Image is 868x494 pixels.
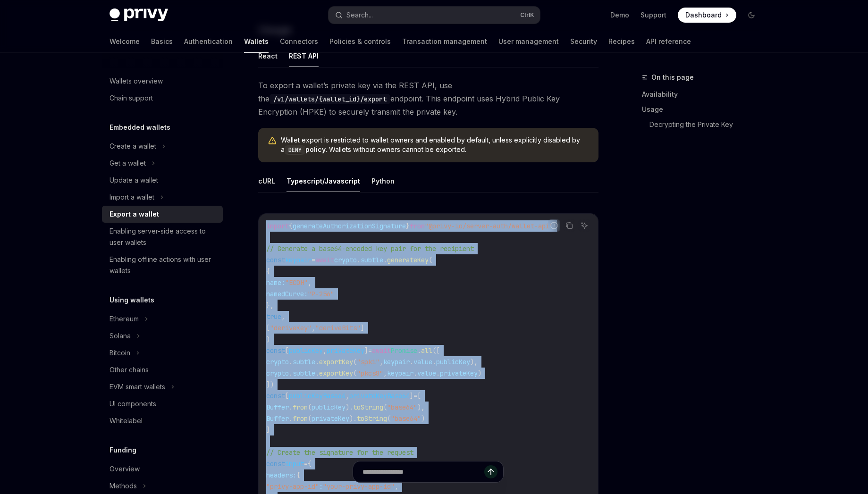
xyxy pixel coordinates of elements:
span: Promise [391,346,417,355]
button: Ask AI [578,219,590,232]
span: . [315,369,319,377]
span: , [346,392,349,400]
a: Basics [151,30,173,53]
span: . [315,358,319,366]
a: User management [498,30,559,53]
span: Wallet export is restricted to wallet owners and enabled by default, unless explicitly disabled b... [281,135,589,155]
h5: Using wallets [110,294,154,306]
span: from [293,403,308,411]
span: ). [346,403,353,411]
div: Whitelabel [110,415,143,427]
a: Whitelabel [102,412,223,429]
span: namedCurve: [266,290,308,298]
span: }, [266,301,274,310]
span: from [410,222,425,230]
span: , [308,278,312,287]
a: Wallets overview [102,73,223,90]
span: . [413,369,417,377]
span: true [266,312,281,321]
span: "base64" [387,403,417,411]
div: Chain support [110,92,153,104]
a: Wallets [244,30,269,53]
a: Recipes [608,30,635,53]
a: Transaction management [402,30,487,53]
span: subtle [293,358,315,366]
button: React [258,45,278,67]
span: ]) [266,380,274,389]
span: Dashboard [685,10,722,20]
span: // Create the signature for the request [266,448,413,457]
div: Update a wallet [110,175,158,186]
span: crypto [266,369,289,377]
a: Support [640,10,666,20]
span: , [281,312,285,321]
span: = [312,256,315,264]
span: privateKeyBase64 [349,392,410,400]
span: Buffer [266,414,289,423]
span: value [417,369,436,377]
span: "spki" [357,358,379,366]
button: cURL [258,170,275,192]
span: value [413,358,432,366]
a: DENYpolicy [285,145,326,153]
span: . [410,358,413,366]
button: Toggle dark mode [744,8,759,23]
span: ( [308,414,312,423]
span: exportKey [319,358,353,366]
span: , [379,358,383,366]
span: "ECDH" [285,278,308,287]
button: Python [371,170,395,192]
button: Typescript/Javascript [287,170,360,192]
span: generateKey [387,256,429,264]
svg: Warning [268,136,277,146]
div: Enabling offline actions with user wallets [110,254,217,276]
span: ) [478,369,481,377]
div: Export a wallet [110,209,159,220]
span: toString [353,403,383,411]
a: Demo [610,10,629,20]
div: Methods [110,480,137,492]
a: Enabling offline actions with user wallets [102,251,223,279]
a: UI components [102,395,223,412]
span: name: [266,278,285,287]
span: . [436,369,440,377]
span: . [289,369,293,377]
span: publicKey [289,346,323,355]
span: . [289,414,293,423]
span: publicKeyBase64 [289,392,346,400]
span: . [289,403,293,411]
span: await [372,346,391,355]
span: ) [266,335,270,343]
span: "@privy-io/server-auth/wallet-api" [425,222,553,230]
span: [ [285,392,289,400]
div: UI components [110,398,156,410]
code: /v1/wallets/{wallet_id}/export [270,94,390,104]
span: crypto [266,358,289,366]
h5: Embedded wallets [110,122,170,133]
div: Overview [110,463,140,475]
span: ] [410,392,413,400]
div: Other chains [110,364,149,376]
div: Get a wallet [110,158,146,169]
span: "deriveBits" [315,324,361,332]
span: publicKey [436,358,470,366]
span: const [266,256,285,264]
span: = [368,346,372,355]
a: Update a wallet [102,172,223,189]
div: Bitcoin [110,347,130,359]
code: DENY [285,145,305,155]
span: all [421,346,432,355]
span: [ [285,346,289,355]
button: Send message [484,465,497,478]
span: from [293,414,308,423]
span: keypair [383,358,410,366]
span: ] [266,426,270,434]
span: subtle [361,256,383,264]
span: [ [417,392,421,400]
span: publicKey [312,403,346,411]
a: Decrypting the Private Key [649,117,767,132]
span: privateKey [440,369,478,377]
span: { [289,222,293,230]
span: ( [353,369,357,377]
span: , [312,324,315,332]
